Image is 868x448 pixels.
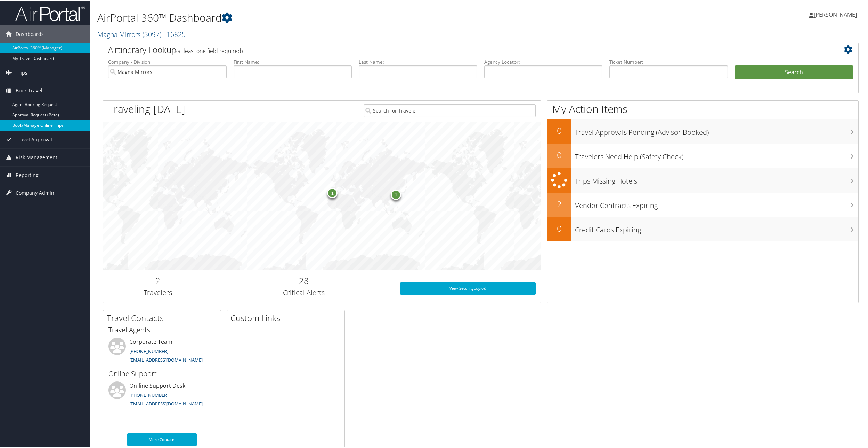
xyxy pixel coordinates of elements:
[127,433,197,445] a: More Contacts
[814,10,857,18] span: [PERSON_NAME]
[547,167,859,192] a: Trips Missing Hotels
[547,222,571,234] h2: 0
[364,103,536,116] input: Search for Traveler
[108,287,207,297] h3: Travelers
[97,29,188,38] a: Magna Mirrors
[16,81,42,99] span: Book Travel
[16,25,44,42] span: Dashboards
[176,46,243,54] span: (at least one field required)
[161,29,188,38] span: , [ 16825 ]
[108,274,207,286] h2: 2
[547,101,859,116] h1: My Action Items
[129,391,168,397] a: [PHONE_NUMBER]
[391,189,401,199] div: 1
[108,101,185,116] h1: Traveling [DATE]
[484,58,603,65] label: Agency Locator:
[547,143,859,167] a: 0Travelers Need Help (Safety Check)
[129,356,203,362] a: [EMAIL_ADDRESS][DOMAIN_NAME]
[809,3,864,24] a: [PERSON_NAME]
[547,124,571,136] h2: 0
[547,216,859,241] a: 0Credit Cards Expiring
[108,43,790,55] h2: Airtinerary Lookup
[547,118,859,143] a: 0Travel Approvals Pending (Advisor Booked)
[108,324,216,334] h3: Travel Agents
[108,368,216,378] h3: Online Support
[218,287,390,297] h3: Critical Alerts
[735,65,853,79] button: Search
[575,221,859,234] h3: Credit Cards Expiring
[105,337,219,365] li: Corporate Team
[16,63,27,81] span: Trips
[327,187,338,198] div: 1
[547,198,571,209] h2: 2
[97,10,608,24] h1: AirPortal 360™ Dashboard
[16,148,57,165] span: Risk Management
[108,58,227,65] label: Company - Division:
[575,196,859,210] h3: Vendor Contracts Expiring
[547,192,859,216] a: 2Vendor Contracts Expiring
[218,274,390,286] h2: 28
[143,29,161,38] span: ( 3097 )
[16,130,52,148] span: Travel Approval
[575,148,859,161] h3: Travelers Need Help (Safety Check)
[359,58,477,65] label: Last Name:
[547,148,571,160] h2: 0
[16,166,39,183] span: Reporting
[234,58,352,65] label: First Name:
[575,123,859,137] h3: Travel Approvals Pending (Advisor Booked)
[230,311,344,323] h2: Custom Links
[16,184,54,201] span: Company Admin
[105,381,219,409] li: On-line Support Desk
[15,5,85,21] img: airportal-logo.png
[107,311,221,323] h2: Travel Contacts
[129,400,203,406] a: [EMAIL_ADDRESS][DOMAIN_NAME]
[575,172,859,185] h3: Trips Missing Hotels
[129,347,168,354] a: [PHONE_NUMBER]
[400,281,536,294] a: View SecurityLogic®
[609,58,728,65] label: Ticket Number:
